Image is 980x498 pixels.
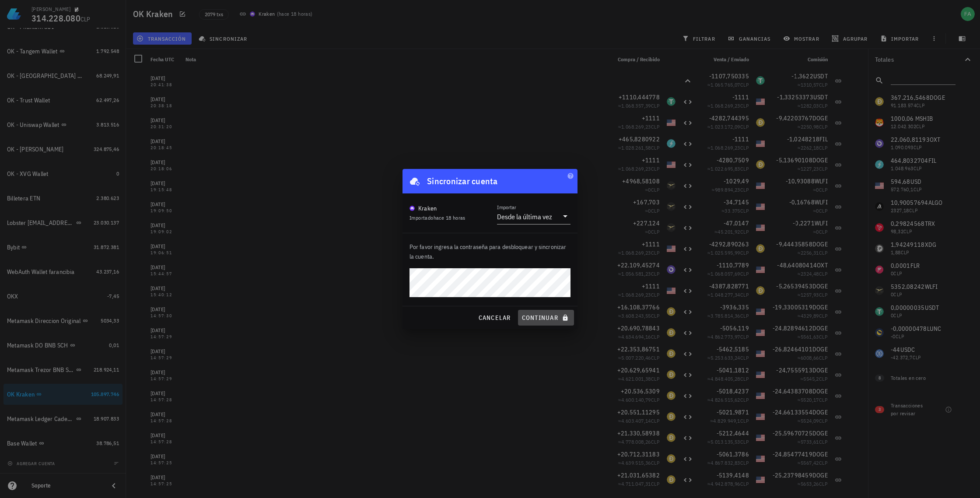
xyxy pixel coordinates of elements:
span: Importado [409,214,465,221]
button: cancelar [474,310,514,326]
div: Desde la última vez [497,212,552,221]
div: ImportarDesde la última vez [497,209,570,224]
div: Sincronizar cuenta [427,174,498,188]
img: krakenfx [409,206,415,211]
label: Importar [497,204,516,210]
button: continuar [518,310,574,326]
span: cancelar [478,314,511,322]
p: Por favor ingresa la contraseña para desbloquear y sincronizar la cuenta. [409,242,570,261]
span: continuar [521,314,570,322]
span: hace 18 horas [434,214,465,221]
div: Kraken [418,204,437,213]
